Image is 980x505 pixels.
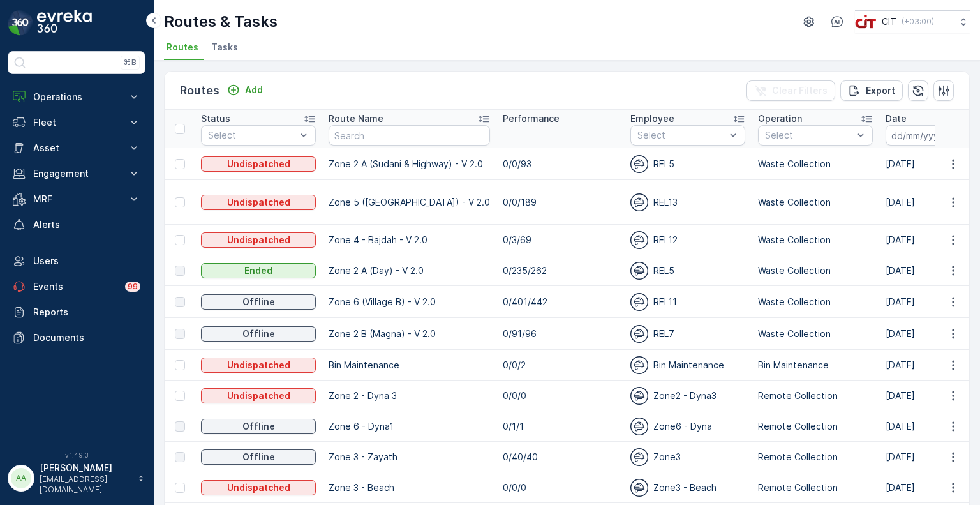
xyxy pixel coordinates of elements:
button: Offline [201,294,316,310]
p: Reports [33,306,140,319]
p: Documents [33,331,140,344]
td: Zone 4 - Bajdah - V 2.0 [322,225,496,255]
button: Fleet [8,110,145,135]
p: CIT [882,15,896,28]
input: dd/mm/yyyy [886,125,973,146]
a: Users [8,248,145,274]
p: Select [765,129,853,142]
button: Export [840,80,903,101]
td: Remote Collection [752,472,879,503]
button: AA[PERSON_NAME][EMAIL_ADDRESS][DOMAIN_NAME] [8,462,145,495]
p: Offline [242,420,275,433]
button: Offline [201,419,316,434]
div: AA [11,468,31,488]
img: svg%3e [630,325,648,343]
p: Offline [242,296,275,308]
p: Select [637,129,725,142]
td: Zone 2 A (Sudani & Highway) - V 2.0 [322,148,496,180]
td: 0/0/2 [496,350,624,381]
p: Routes & Tasks [164,11,278,32]
img: svg%3e [630,387,648,405]
button: Offline [201,449,316,465]
div: REL13 [630,193,745,211]
td: 0/0/189 [496,180,624,225]
td: Waste Collection [752,255,879,286]
td: Zone 2 B (Magna) - V 2.0 [322,318,496,350]
p: Routes [180,82,219,100]
p: Events [33,280,117,293]
div: Toggle Row Selected [175,329,185,339]
img: svg%3e [630,262,648,280]
p: MRF [33,193,120,206]
td: 0/40/40 [496,442,624,472]
td: Remote Collection [752,411,879,442]
div: Toggle Row Selected [175,197,185,207]
td: 0/0/0 [496,381,624,411]
td: Waste Collection [752,225,879,255]
p: Employee [630,112,674,125]
p: Offline [242,328,275,340]
button: Undispatched [201,156,316,172]
td: 0/235/262 [496,255,624,286]
button: Clear Filters [746,80,835,101]
img: svg%3e [630,479,648,497]
button: Offline [201,326,316,342]
span: Routes [167,41,198,54]
span: v 1.49.3 [8,451,145,459]
td: Zone 5 ([GEOGRAPHIC_DATA]) - V 2.0 [322,180,496,225]
td: Zone 6 - Dyna1 [322,411,496,442]
p: Status [201,112,230,125]
div: Toggle Row Selected [175,360,185,370]
p: [EMAIL_ADDRESS][DOMAIN_NAME] [40,474,131,495]
p: Alerts [33,218,140,231]
p: Operation [758,112,802,125]
td: Zone 6 (Village B) - V 2.0 [322,286,496,318]
p: Offline [242,451,275,464]
button: MRF [8,186,145,212]
td: Bin Maintenance [322,350,496,381]
td: 0/1/1 [496,411,624,442]
p: ⌘B [124,57,137,68]
button: CIT(+03:00) [855,10,970,33]
div: REL11 [630,293,745,311]
div: Toggle Row Selected [175,235,185,245]
p: Operations [33,91,120,103]
div: REL5 [630,262,745,280]
p: ( +03:00 ) [902,17,934,27]
td: 0/401/442 [496,286,624,318]
img: svg%3e [630,356,648,374]
td: Zone 3 - Zayath [322,442,496,472]
p: Clear Filters [772,84,828,97]
p: Fleet [33,116,120,129]
div: Zone6 - Dyna [630,418,745,435]
p: Undispatched [227,234,290,246]
img: cit-logo_pOk6rL0.png [855,15,877,29]
td: 0/91/96 [496,318,624,350]
p: [PERSON_NAME] [40,462,131,474]
img: logo [8,10,33,36]
p: Engagement [33,167,120,180]
button: Undispatched [201,480,316,495]
button: Undispatched [201,358,316,373]
p: Users [33,255,140,268]
td: Waste Collection [752,318,879,350]
td: Remote Collection [752,381,879,411]
span: Tasks [211,41,238,54]
div: Toggle Row Selected [175,159,185,169]
p: Undispatched [227,359,290,372]
div: Zone2 - Dyna3 [630,387,745,405]
p: Export [866,84,895,97]
div: REL5 [630,155,745,173]
div: REL12 [630,231,745,249]
div: REL7 [630,325,745,343]
button: Undispatched [201,232,316,248]
button: Operations [8,84,145,110]
td: Waste Collection [752,148,879,180]
div: Toggle Row Selected [175,452,185,462]
p: Date [886,112,907,125]
button: Asset [8,135,145,161]
div: Bin Maintenance [630,356,745,374]
img: svg%3e [630,155,648,173]
td: 0/0/0 [496,472,624,503]
button: Undispatched [201,388,316,403]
